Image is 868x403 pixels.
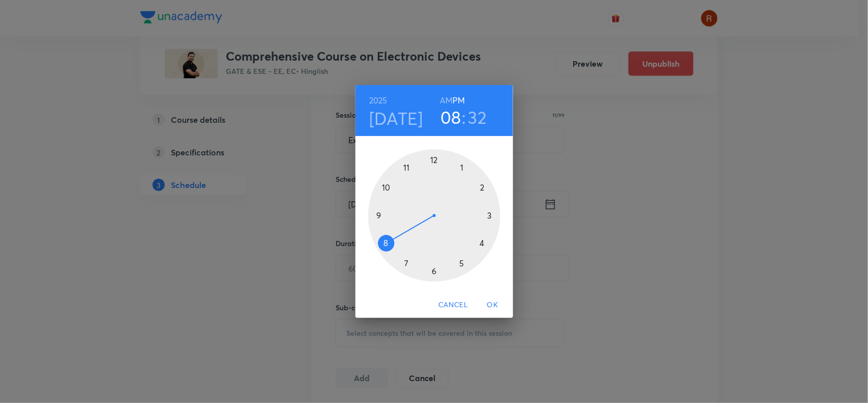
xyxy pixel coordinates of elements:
[468,106,487,128] button: 32
[440,106,461,128] button: 08
[438,299,468,311] span: Cancel
[481,299,505,311] span: OK
[476,295,509,314] button: OK
[453,93,465,108] button: PM
[462,106,466,128] h3: :
[369,108,423,129] button: [DATE]
[369,93,387,108] button: 2025
[440,93,453,108] button: AM
[434,295,472,314] button: Cancel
